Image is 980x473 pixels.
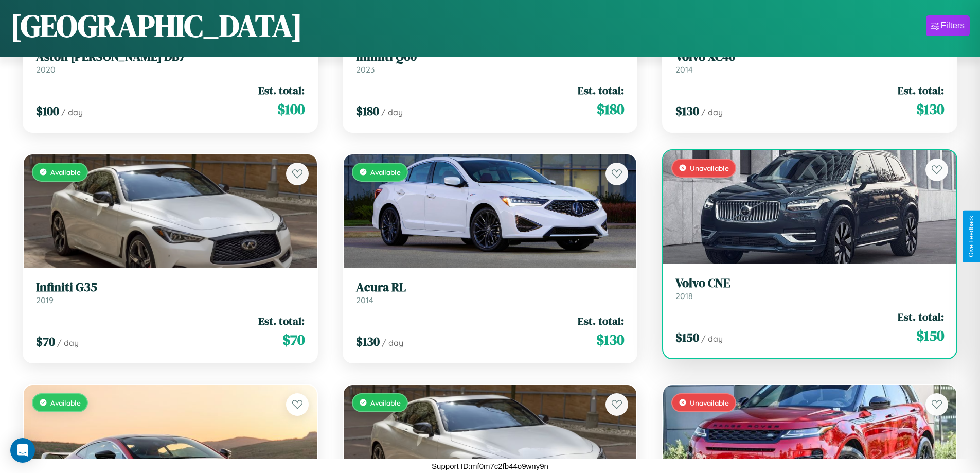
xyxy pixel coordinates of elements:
div: Open Intercom Messenger [10,438,35,463]
span: $ 150 [916,325,944,346]
span: Est. total: [578,313,624,328]
span: Unavailable [690,398,729,407]
h1: [GEOGRAPHIC_DATA] [10,5,302,47]
span: $ 70 [36,333,55,350]
span: Available [370,398,401,407]
h3: Volvo XC40 [675,49,944,64]
span: / day [381,107,403,117]
span: 2014 [356,295,373,305]
span: $ 100 [36,102,59,119]
span: $ 180 [597,99,624,119]
span: 2018 [675,291,693,301]
span: 2023 [356,64,375,75]
h3: Acura RL [356,280,625,295]
h3: Infiniti Q60 [356,49,625,64]
span: $ 130 [596,329,624,350]
span: / day [57,338,79,348]
span: $ 130 [356,333,380,350]
span: / day [701,107,723,117]
h3: Infiniti G35 [36,280,305,295]
span: Est. total: [258,83,305,98]
span: $ 150 [675,329,699,346]
span: 2019 [36,295,54,305]
a: Aston [PERSON_NAME] DB72020 [36,49,305,75]
span: 2014 [675,64,693,75]
h3: Volvo CNE [675,276,944,291]
span: $ 100 [277,99,305,119]
span: Est. total: [898,83,944,98]
span: Available [50,398,81,407]
span: / day [701,334,723,344]
span: $ 130 [916,99,944,119]
span: Est. total: [898,309,944,324]
span: Available [50,168,81,177]
h3: Aston [PERSON_NAME] DB7 [36,49,305,64]
span: $ 180 [356,102,379,119]
span: Unavailable [690,164,729,172]
span: $ 130 [675,102,699,119]
span: Est. total: [258,313,305,328]
button: Filters [926,15,970,36]
a: Infiniti G352019 [36,280,305,305]
span: Available [370,168,401,177]
span: / day [61,107,83,117]
a: Volvo CNE2018 [675,276,944,301]
span: 2020 [36,64,56,75]
span: $ 70 [282,329,305,350]
div: Give Feedback [968,216,975,257]
p: Support ID: mf0m7c2fb44o9wny9n [432,459,548,473]
a: Acura RL2014 [356,280,625,305]
a: Volvo XC402014 [675,49,944,75]
a: Infiniti Q602023 [356,49,625,75]
span: Est. total: [578,83,624,98]
span: / day [382,338,403,348]
div: Filters [941,21,965,31]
